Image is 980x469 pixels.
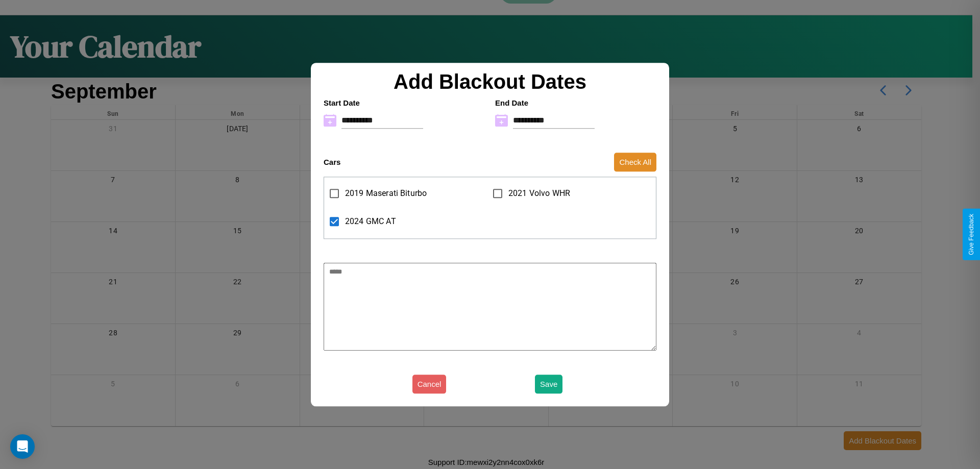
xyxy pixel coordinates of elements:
h4: End Date [495,98,656,107]
span: 2024 GMC AT [345,215,396,228]
h4: Start Date [324,98,485,107]
button: Check All [614,153,656,171]
span: 2019 Maserati Biturbo [345,187,427,200]
div: Give Feedback [968,214,975,255]
button: Save [535,375,562,393]
div: Open Intercom Messenger [10,434,35,459]
h4: Cars [324,158,340,166]
h2: Add Blackout Dates [318,70,661,93]
button: Cancel [412,375,447,393]
span: 2021 Volvo WHR [508,187,570,200]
